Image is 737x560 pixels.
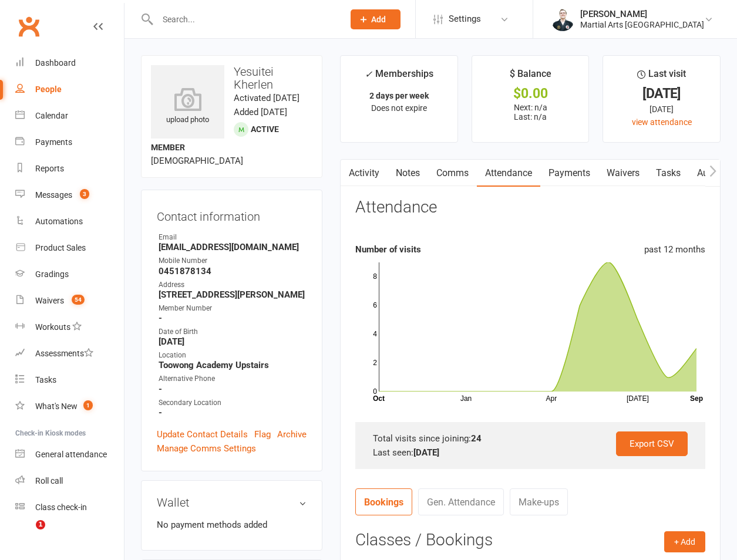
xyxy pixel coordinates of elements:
[355,198,437,217] h3: Attendance
[151,124,279,152] span: Active member
[373,446,688,460] div: Last seen:
[234,107,287,117] time: Added [DATE]
[35,58,76,68] div: Dashboard
[159,360,307,370] strong: Toowong Academy Upstairs
[15,182,124,208] a: Messages 3
[15,50,124,76] a: Dashboard
[159,279,307,291] div: Address
[157,427,248,441] a: Update Contact Details
[159,232,307,243] div: Email
[365,69,372,80] i: ✓
[157,496,307,509] h3: Wallet
[35,137,72,147] div: Payments
[15,494,124,521] a: Class kiosk mode
[159,384,307,394] strong: -
[36,520,45,529] span: 1
[15,441,124,468] a: General attendance kiosk mode
[341,160,388,187] a: Activity
[159,373,307,384] div: Alternative Phone
[159,242,307,252] strong: [EMAIL_ADDRESS][DOMAIN_NAME]
[15,468,124,494] a: Roll call
[35,243,86,252] div: Product Sales
[644,242,705,257] div: past 12 months
[159,289,307,300] strong: [STREET_ADDRESS][PERSON_NAME]
[15,76,124,103] a: People
[477,160,540,187] a: Attendance
[471,433,482,444] strong: 24
[428,160,477,187] a: Comms
[598,160,648,187] a: Waivers
[72,295,85,305] span: 54
[15,129,124,156] a: Payments
[614,103,709,116] div: [DATE]
[551,8,574,31] img: thumb_image1644660699.png
[277,427,307,441] a: Archive
[159,255,307,266] div: Mobile Number
[15,288,124,314] a: Waivers 54
[365,66,433,88] div: Memberships
[234,93,299,103] time: Activated [DATE]
[351,9,401,29] button: Add
[15,367,124,393] a: Tasks
[151,87,224,126] div: upload photo
[15,103,124,129] a: Calendar
[151,65,312,91] h3: Yesuitei Kherlen
[15,340,124,367] a: Assessments
[157,518,307,532] li: No payment methods added
[373,431,688,446] div: Total visits since joining:
[388,160,428,187] a: Notes
[616,431,688,456] a: Export CSV
[449,6,481,32] span: Settings
[355,531,705,549] h3: Classes / Bookings
[540,160,598,187] a: Payments
[418,488,504,515] a: Gen. Attendance
[35,402,78,411] div: What's New
[637,66,686,87] div: Last visit
[35,476,63,485] div: Roll call
[614,87,709,100] div: [DATE]
[483,87,578,100] div: $0.00
[371,15,386,24] span: Add
[35,217,83,226] div: Automations
[159,266,307,276] strong: 0451878134
[12,520,40,548] iframe: Intercom live chat
[80,189,89,199] span: 3
[510,488,568,515] a: Make-ups
[157,205,307,223] h3: Contact information
[159,336,307,347] strong: [DATE]
[83,400,93,410] span: 1
[159,350,307,361] div: Location
[632,117,692,127] a: view attendance
[159,303,307,314] div: Member Number
[648,160,689,187] a: Tasks
[159,313,307,323] strong: -
[151,156,243,166] span: [DEMOGRAPHIC_DATA]
[35,269,69,279] div: Gradings
[483,103,578,122] p: Next: n/a Last: n/a
[413,447,439,458] strong: [DATE]
[15,314,124,340] a: Workouts
[159,326,307,338] div: Date of Birth
[371,103,427,113] span: Does not expire
[35,349,93,358] div: Assessments
[254,427,271,441] a: Flag
[664,531,705,552] button: + Add
[355,244,421,255] strong: Number of visits
[15,261,124,288] a: Gradings
[580,9,704,19] div: [PERSON_NAME]
[35,296,64,305] div: Waivers
[159,407,307,418] strong: -
[35,450,107,459] div: General attendance
[369,91,429,100] strong: 2 days per week
[35,85,62,94] div: People
[35,322,70,332] div: Workouts
[15,393,124,420] a: What's New1
[35,190,72,200] div: Messages
[35,111,68,120] div: Calendar
[15,235,124,261] a: Product Sales
[15,156,124,182] a: Reports
[35,502,87,512] div: Class check-in
[154,11,335,28] input: Search...
[355,488,412,515] a: Bookings
[580,19,704,30] div: Martial Arts [GEOGRAPHIC_DATA]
